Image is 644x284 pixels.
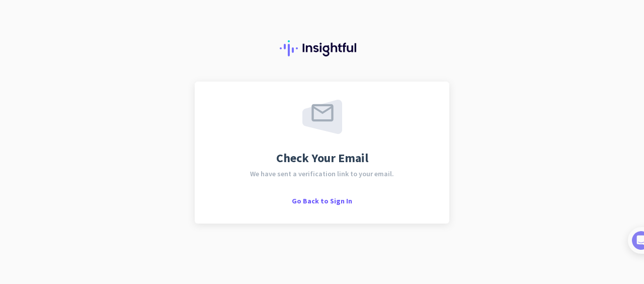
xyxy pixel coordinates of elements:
[276,152,368,164] span: Check Your Email
[292,196,352,205] span: Go Back to Sign In
[280,40,364,56] img: Insightful
[302,100,342,134] img: email-sent
[250,170,394,177] span: We have sent a verification link to your email.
